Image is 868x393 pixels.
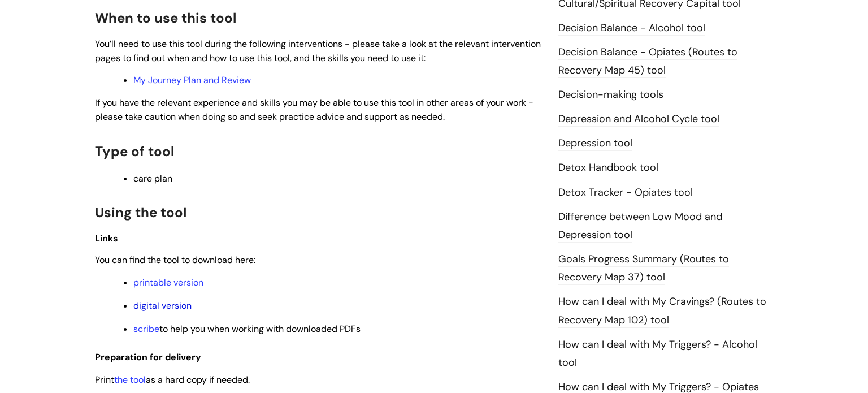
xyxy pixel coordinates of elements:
[133,172,172,184] span: care plan
[558,185,693,200] a: Detox Tracker - Opiates tool
[133,74,251,86] a: My Journey Plan and Review
[133,300,192,312] a: digital version
[558,295,766,327] a: How can I deal with My Cravings? (Routes to Recovery Map 102) tool
[95,351,201,363] span: Preparation for delivery
[558,161,658,175] a: Detox Handbook tool
[95,232,118,244] span: Links
[114,374,146,386] a: the tool
[558,45,737,78] a: Decision Balance - Opiates (Routes to Recovery Map 45) tool
[95,254,255,266] span: You can find the tool to download here:
[133,323,361,335] span: to help you when working with downloaded PDFs
[558,21,705,36] a: Decision Balance - Alcohol tool
[95,97,533,123] span: If you have the relevant experience and skills you may be able to use this tool in other areas of...
[95,204,186,221] span: Using the tool
[95,374,250,386] span: Print as a hard copy if needed.
[133,277,203,288] a: printable version
[133,323,159,335] a: scribe
[558,136,632,151] a: Depression tool
[95,38,541,64] span: You’ll need to use this tool during the following interventions - please take a look at the relev...
[558,252,729,285] a: Goals Progress Summary (Routes to Recovery Map 37) tool
[95,142,174,160] span: Type of tool
[558,112,719,127] a: Depression and Alcohol Cycle tool
[558,210,722,243] a: Difference between Low Mood and Depression tool
[558,88,663,102] a: Decision-making tools
[95,9,236,27] span: When to use this tool
[558,338,757,370] a: How can I deal with My Triggers? - Alcohol tool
